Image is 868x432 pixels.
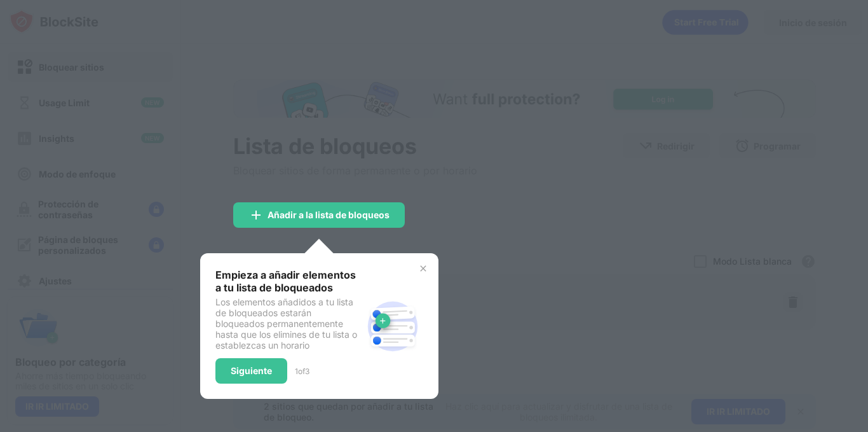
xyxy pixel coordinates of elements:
[215,296,362,351] div: Los elementos añadidos a tu lista de bloqueados estarán bloqueados permanentemente hasta que los ...
[418,263,428,274] img: x-button.svg
[268,210,390,220] div: Añadir a la lista de bloqueos
[295,366,309,376] div: 1 of 3
[231,366,272,376] div: Siguiente
[215,268,362,294] div: Empieza a añadir elementos a tu lista de bloqueados
[362,296,423,357] img: block-site.svg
